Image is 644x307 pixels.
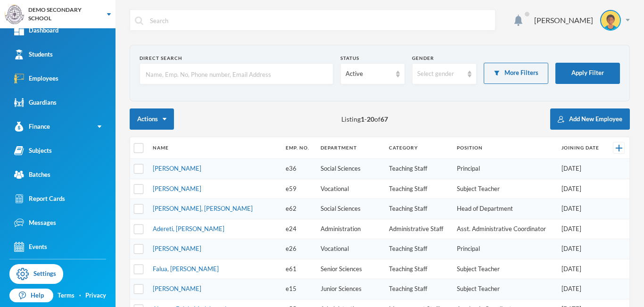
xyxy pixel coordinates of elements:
[14,242,47,252] div: Events
[14,170,50,180] div: Batches
[153,185,201,192] a: [PERSON_NAME]
[9,289,53,303] a: Help
[601,11,620,30] img: STUDENT
[452,179,557,199] td: Subject Teacher
[148,137,281,159] th: Name
[316,239,384,259] td: Vocational
[14,25,58,35] div: Dashboard
[281,199,316,219] td: e62
[14,74,58,83] div: Employees
[14,98,57,108] div: Guardians
[9,264,63,284] a: Settings
[281,137,316,159] th: Emp. No.
[367,115,374,123] b: 20
[316,219,384,239] td: Administration
[384,279,452,299] td: Teaching Staff
[14,122,50,132] div: Finance
[85,291,106,300] a: Privacy
[153,205,253,212] a: [PERSON_NAME], [PERSON_NAME]
[135,17,143,25] img: search
[555,63,620,84] button: Apply Filter
[557,159,607,179] td: [DATE]
[557,259,607,279] td: [DATE]
[14,50,53,59] div: Students
[452,279,557,299] td: Subject Teacher
[384,159,452,179] td: Teaching Staff
[550,108,630,130] button: Add New Employee
[412,55,477,62] div: Gender
[557,137,607,159] th: Joining Date
[153,165,201,172] a: [PERSON_NAME]
[452,137,557,159] th: Position
[384,137,452,159] th: Category
[130,108,174,130] button: Actions
[557,219,607,239] td: [DATE]
[417,69,463,79] div: Select gender
[452,199,557,219] td: Head of Department
[281,179,316,199] td: e59
[281,219,316,239] td: e24
[14,194,65,204] div: Report Cards
[384,219,452,239] td: Administrative Staff
[5,5,24,24] img: logo
[452,219,557,239] td: Asst. Administrative Coordinator
[281,259,316,279] td: e61
[281,239,316,259] td: e26
[153,265,219,273] a: Falua, [PERSON_NAME]
[557,279,607,299] td: [DATE]
[341,114,388,124] span: Listing - of
[452,259,557,279] td: Subject Teacher
[316,259,384,279] td: Senior Sciences
[380,115,388,123] b: 67
[316,179,384,199] td: Vocational
[145,64,328,85] input: Name, Emp. No, Phone number, Email Address
[384,199,452,219] td: Teaching Staff
[534,15,593,26] div: [PERSON_NAME]
[316,279,384,299] td: Junior Sciences
[557,239,607,259] td: [DATE]
[557,199,607,219] td: [DATE]
[316,159,384,179] td: Social Sciences
[452,239,557,259] td: Principal
[281,279,316,299] td: e15
[484,63,548,84] button: More Filters
[316,199,384,219] td: Social Sciences
[14,146,52,156] div: Subjects
[14,218,56,228] div: Messages
[384,239,452,259] td: Teaching Staff
[340,55,405,62] div: Status
[384,179,452,199] td: Teaching Staff
[149,10,490,31] input: Search
[79,291,81,300] div: ·
[153,225,224,232] a: Adereti, [PERSON_NAME]
[281,159,316,179] td: e36
[384,259,452,279] td: Teaching Staff
[153,245,201,252] a: [PERSON_NAME]
[28,6,98,23] div: DEMO SECONDARY SCHOOL
[140,55,333,62] div: Direct Search
[153,285,201,292] a: [PERSON_NAME]
[346,69,391,79] div: Active
[557,179,607,199] td: [DATE]
[361,115,364,123] b: 1
[316,137,384,159] th: Department
[452,159,557,179] td: Principal
[58,291,74,300] a: Terms
[616,145,622,151] img: +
